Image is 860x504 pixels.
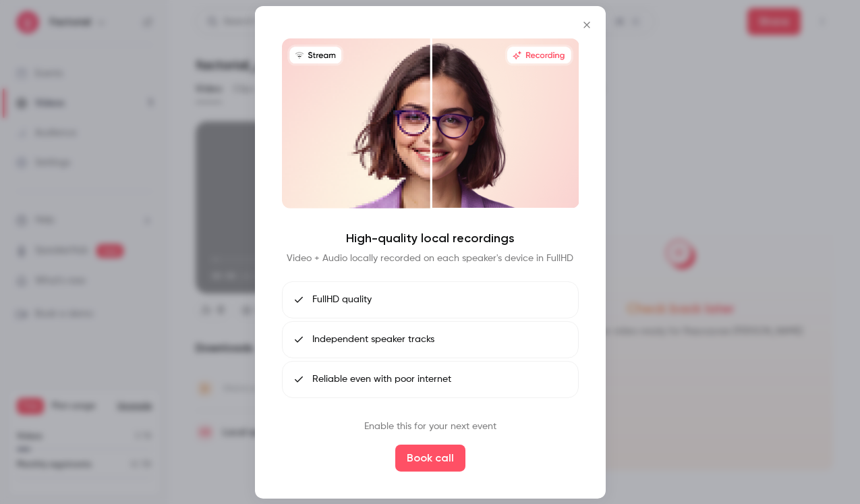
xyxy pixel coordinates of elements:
p: Enable this for your next event [364,420,496,434]
span: FullHD quality [312,293,372,307]
button: Book call [395,445,465,472]
span: Reliable even with poor internet [312,372,451,387]
button: Close [573,11,600,38]
h4: High-quality local recordings [346,230,515,246]
p: Video + Audio locally recorded on each speaker's device in FullHD [287,252,573,265]
span: Independent speaker tracks [312,333,434,347]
